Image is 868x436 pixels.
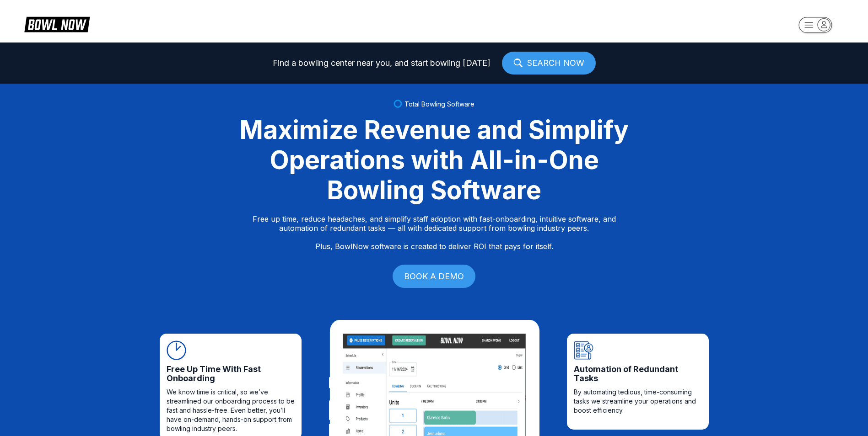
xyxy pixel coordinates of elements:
p: Free up time, reduce headaches, and simplify staff adoption with fast-onboarding, intuitive softw... [253,214,616,251]
span: We know time is critical, so we’ve streamlined our onboarding process to be fast and hassle-free.... [167,388,295,433]
span: Free Up Time With Fast Onboarding [167,365,295,383]
a: SEARCH NOW [502,52,596,74]
span: By automating tedious, time-consuming tasks we streamline your operations and boost efficiency. [574,388,702,415]
span: Find a bowling center near you, and start bowling [DATE] [273,58,491,68]
a: BOOK A DEMO [393,265,475,288]
span: Total Bowling Software [404,100,474,108]
div: Maximize Revenue and Simplify Operations with All-in-One Bowling Software [228,115,640,205]
span: Automation of Redundant Tasks [574,365,702,383]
